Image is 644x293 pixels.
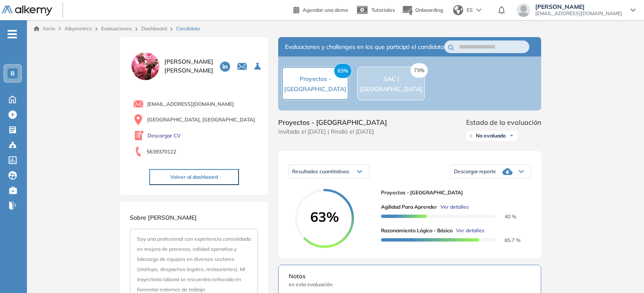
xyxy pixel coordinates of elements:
span: [GEOGRAPHIC_DATA], [GEOGRAPHIC_DATA] [147,116,255,124]
img: world [453,5,463,15]
span: Notas [289,272,531,281]
img: PROFILE_MENU_LOGO_USER [130,51,161,82]
span: Sobre [PERSON_NAME] [130,214,197,221]
span: Proyectos - [GEOGRAPHIC_DATA] [381,189,524,196]
span: 85.7 % [494,237,521,243]
span: Tutoriales [371,7,395,13]
a: Evaluaciones [101,25,132,32]
span: Razonamiento Lógico - Básico [381,227,453,234]
span: Resultados cuantitativos [292,168,349,175]
span: Agendar una demo [303,7,348,13]
button: Ver detalles [437,203,469,211]
span: 63% [334,63,352,78]
span: Invitado el [DATE] | Rindió el [DATE] [278,127,387,136]
span: 5639370122 [147,148,176,156]
a: Inicio [34,25,55,32]
span: Ver detalles [456,227,484,234]
span: [EMAIL_ADDRESS][DOMAIN_NAME] [535,10,622,17]
span: Proyectos - [GEOGRAPHIC_DATA] [284,75,346,93]
span: B [11,70,15,77]
a: Dashboard [141,25,167,32]
span: No evaluado [476,132,506,139]
span: en esta evaluación [289,281,531,288]
button: Ver detalles [453,227,484,234]
a: Descargar CV [148,132,181,140]
span: 40 % [494,213,516,220]
span: Estado de la evaluación [466,117,541,127]
span: SAC | [GEOGRAPHIC_DATA] [360,75,422,93]
span: ES [467,6,473,14]
img: Ícono de flecha [509,133,514,138]
span: [EMAIL_ADDRESS][DOMAIN_NAME] [147,100,234,108]
span: Alkymetrics [64,25,92,32]
span: Proyectos - [GEOGRAPHIC_DATA] [278,117,387,127]
span: Evaluaciones y challenges en los que participó el candidato [285,43,444,51]
span: Onboarding [415,7,443,13]
span: [PERSON_NAME] [535,3,622,10]
span: Descargar reporte [454,168,496,175]
span: Agilidad para Aprender [381,203,437,211]
a: Agendar una demo [293,4,348,14]
button: Onboarding [402,1,443,19]
span: Ver detalles [440,203,469,211]
img: Logo [2,5,52,16]
span: 63% [295,210,354,223]
span: [PERSON_NAME] [PERSON_NAME] [164,57,213,75]
img: arrow [476,8,481,12]
span: Soy una profesional con experiencia consolidada en mejora de procesos, calidad operativa y lidera... [137,236,251,293]
span: 73% [411,63,428,78]
button: Volver al dashboard [149,169,239,185]
span: Candidato [176,25,200,32]
i: - [8,33,17,35]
